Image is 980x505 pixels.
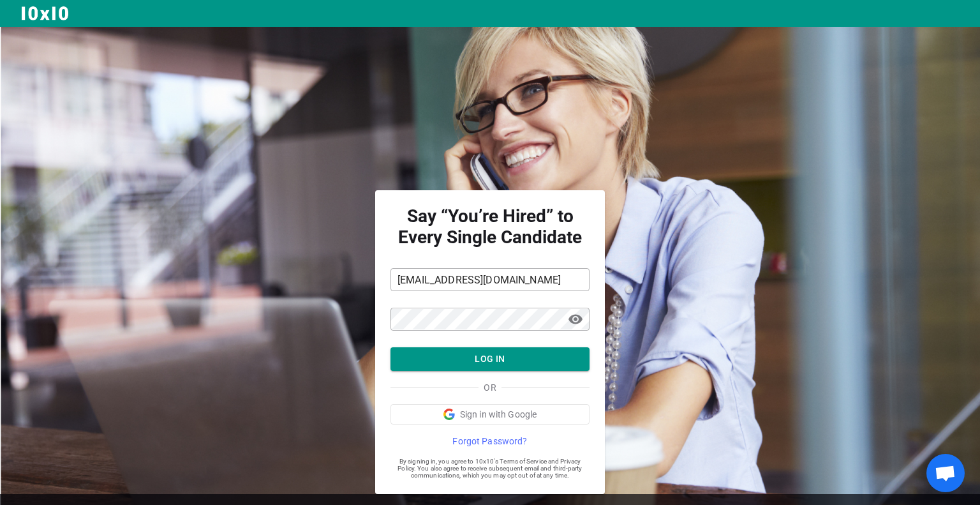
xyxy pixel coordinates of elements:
img: Logo [20,5,70,22]
span: visibility [568,312,583,327]
span: By signing in, you agree to 10x10's Terms of Service and Privacy Policy. You also agree to receiv... [390,458,590,479]
a: Forgot Password? [390,435,590,448]
span: Forgot Password? [452,435,527,448]
span: Sign in with Google [460,408,537,421]
span: OR [484,381,496,394]
button: Sign in with Google [390,404,590,425]
div: Open chat [926,454,965,492]
button: LOG IN [390,347,590,371]
input: Email Address* [390,269,590,290]
strong: Say “You’re Hired” to Every Single Candidate [390,206,590,248]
